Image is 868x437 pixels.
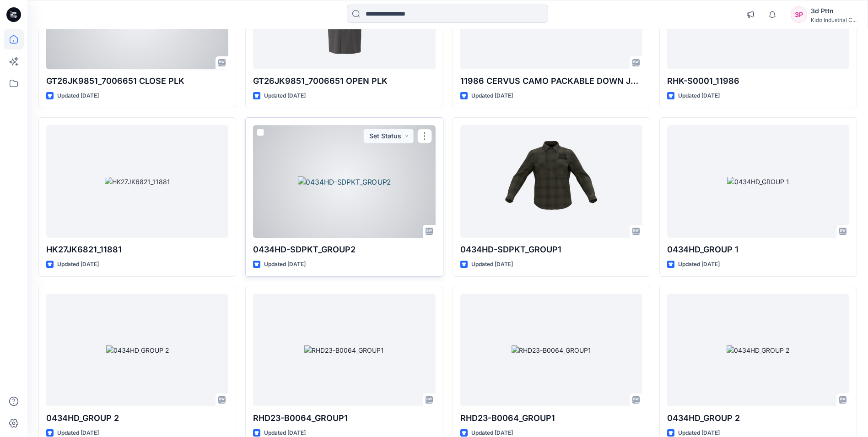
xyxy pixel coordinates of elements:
[811,5,857,16] div: 3d Pttn
[46,243,228,256] p: HK27JK6821_11881
[460,412,642,425] p: RHD23-B0064_GROUP1
[667,294,849,406] a: 0434HD_GROUP 2
[678,91,720,101] p: Updated [DATE]
[57,260,99,269] p: Updated [DATE]
[57,91,99,101] p: Updated [DATE]
[460,243,642,256] p: 0434HD-SDPKT_GROUP1
[253,412,435,425] p: RHD23-B0064_GROUP1
[46,75,228,87] p: GT26JK9851_7006651 CLOSE PLK
[667,125,849,237] a: 0434HD_GROUP 1
[791,6,807,23] div: 3P
[460,75,642,87] p: 11986 CERVUS CAMO PACKABLE DOWN JKT_RV
[460,125,642,237] a: 0434HD-SDPKT_GROUP1
[678,260,720,269] p: Updated [DATE]
[253,125,435,237] a: 0434HD-SDPKT_GROUP2
[264,91,306,101] p: Updated [DATE]
[46,125,228,237] a: HK27JK6821_11881
[46,412,228,425] p: 0434HD_GROUP 2
[667,412,849,425] p: 0434HD_GROUP 2
[460,294,642,406] a: RHD23-B0064_GROUP1
[667,75,849,87] p: RHK-S0001_11986
[471,91,513,101] p: Updated [DATE]
[667,243,849,256] p: 0434HD_GROUP 1
[46,294,228,406] a: 0434HD_GROUP 2
[811,16,857,23] div: Kido Industrial C...
[471,260,513,269] p: Updated [DATE]
[253,75,435,87] p: GT26JK9851_7006651 OPEN PLK
[253,294,435,406] a: RHD23-B0064_GROUP1
[264,260,306,269] p: Updated [DATE]
[253,243,435,256] p: 0434HD-SDPKT_GROUP2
